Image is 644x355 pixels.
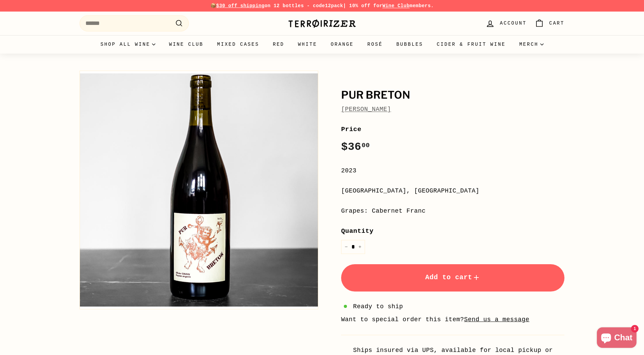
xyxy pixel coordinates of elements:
[341,141,370,153] span: $36
[430,35,513,54] a: Cider & Fruit Wine
[324,35,361,54] a: Orange
[341,206,564,216] div: Grapes: Cabernet Franc
[341,264,564,292] button: Add to cart
[66,35,578,54] div: Primary
[531,13,569,33] a: Cart
[382,3,410,9] a: Wine Club
[341,166,564,176] div: 2023
[341,240,351,254] button: Reduce item quantity by one
[94,35,162,54] summary: Shop all wine
[481,13,531,33] a: Account
[425,273,480,281] span: Add to cart
[341,226,564,236] label: Quantity
[341,315,564,325] li: Want to special order this item?
[500,19,527,27] span: Account
[355,240,365,254] button: Increase item quantity by one
[362,142,370,149] sup: 00
[341,89,564,101] h1: Pur Breton
[549,19,564,27] span: Cart
[595,327,639,350] inbox-online-store-chat: Shopify online store chat
[341,124,564,134] label: Price
[341,186,564,196] div: [GEOGRAPHIC_DATA], [GEOGRAPHIC_DATA]
[325,3,343,9] strong: 12pack
[210,35,266,54] a: Mixed Cases
[341,240,365,254] input: quantity
[216,3,265,9] span: $30 off shipping
[513,35,550,54] summary: Merch
[266,35,291,54] a: Red
[162,35,210,54] a: Wine Club
[80,2,564,10] p: 📦 on 12 bottles - code | 10% off for members.
[291,35,324,54] a: White
[341,106,391,113] a: [PERSON_NAME]
[353,302,403,312] span: Ready to ship
[361,35,390,54] a: Rosé
[390,35,430,54] a: Bubbles
[464,316,529,323] a: Send us a message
